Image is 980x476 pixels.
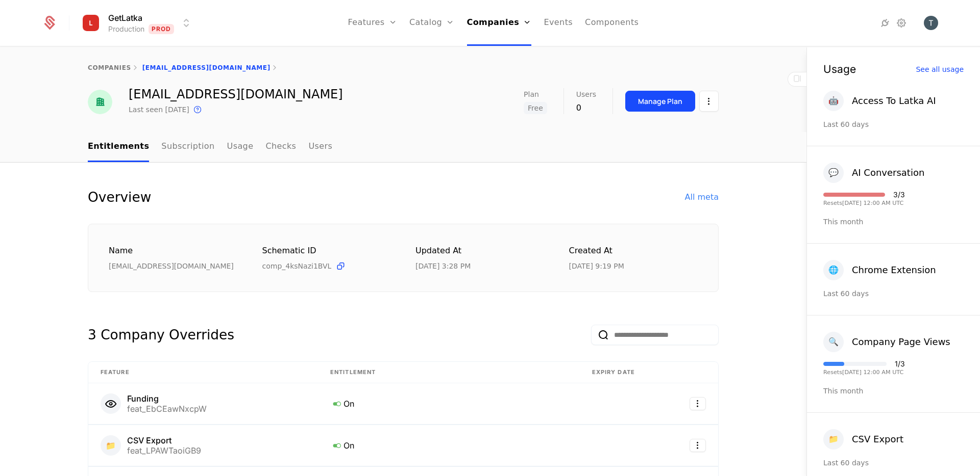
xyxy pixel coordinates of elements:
button: Select environment [82,12,193,34]
div: Last 60 days [823,119,964,129]
div: CSV Export [852,432,903,446]
div: On [330,439,568,452]
th: Feature [88,362,318,383]
div: 📁 [823,429,844,449]
a: Entitlements [88,132,149,162]
button: Select action [699,91,719,112]
div: Resets [DATE] 12:00 AM UTC [823,200,905,206]
div: Production [108,24,144,34]
span: GetLatka [108,12,142,24]
th: Entitlement [318,362,580,383]
div: Company Page Views [852,335,950,349]
button: 🔍Company Page Views [823,332,950,352]
div: [EMAIL_ADDRESS][DOMAIN_NAME] [129,88,343,100]
div: 9/15/25, 3:28 PM [415,261,471,271]
div: 🔍 [823,332,844,352]
span: Free [524,102,547,114]
div: Name [109,245,238,257]
a: Usage [227,132,254,162]
button: Open user button [924,16,938,30]
div: On [330,397,568,410]
button: Select action [690,397,706,410]
div: Updated at [415,245,545,257]
nav: Main [88,132,719,162]
div: 8/5/25, 9:19 PM [569,261,624,271]
div: 1 / 3 [895,360,905,367]
div: Last 60 days [823,458,964,468]
button: Select action [690,439,706,452]
span: Prod [149,24,175,34]
div: feat_EbCEawNxcpW [127,405,207,413]
img: Tsovak Harutyunyan [924,16,938,30]
div: All meta [685,191,719,203]
button: 💬AI Conversation [823,163,924,183]
a: Subscription [161,132,214,162]
div: Schematic ID [262,245,391,257]
a: Integrations [879,17,891,29]
div: Overview [88,187,151,207]
div: This month [823,217,964,227]
span: Plan [524,91,539,98]
div: Chrome Extension [852,263,936,277]
span: Users [576,91,596,98]
div: [EMAIL_ADDRESS][DOMAIN_NAME] [109,261,238,271]
button: 📁CSV Export [823,429,903,449]
div: Last seen [DATE] [129,104,189,115]
div: 📁 [101,435,121,456]
div: 0 [576,102,596,114]
div: See all usage [916,66,964,73]
a: Users [308,132,332,162]
div: 3 Company Overrides [88,325,234,345]
span: comp_4ksNazi1BVL [262,261,332,271]
div: This month [823,386,964,396]
div: Usage [823,64,856,74]
div: 3 / 3 [893,191,905,198]
div: CSV Export [127,436,201,444]
div: 🤖 [823,91,844,111]
button: 🤖Access To Latka AI [823,91,936,111]
div: 💬 [823,163,844,183]
div: Manage Plan [638,96,682,107]
button: Manage Plan [625,91,695,112]
ul: Choose Sub Page [88,132,332,162]
img: tsovaktestlatka@mailinator.com [88,90,112,114]
a: companies [88,64,131,71]
a: Settings [895,17,908,29]
button: 🌐Chrome Extension [823,260,936,280]
div: Resets [DATE] 12:00 AM UTC [823,369,905,375]
a: Checks [265,132,296,162]
div: Created at [569,245,698,257]
div: AI Conversation [852,166,924,180]
img: GetLatka [79,11,103,35]
div: Access To Latka AI [852,94,936,108]
div: feat_LPAWTaoiGB9 [127,446,201,455]
div: Funding [127,394,207,403]
th: Expiry date [580,362,666,383]
div: Last 60 days [823,288,964,299]
div: 🌐 [823,260,844,280]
